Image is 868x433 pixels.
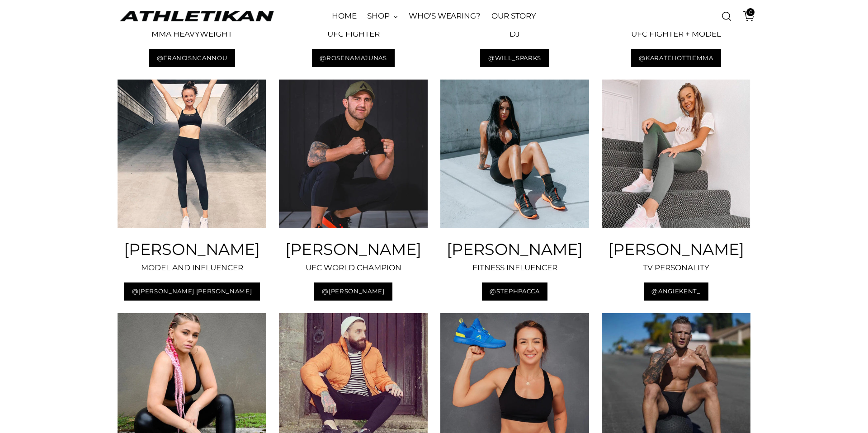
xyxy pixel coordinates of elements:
p: UFC WORLD CHAMPION [279,262,428,274]
h3: [PERSON_NAME] [279,241,428,258]
h3: [PERSON_NAME] [118,241,266,258]
a: ATHLETIKAN [118,9,276,23]
a: OUR STORY [491,6,536,26]
a: @FRANCISNGANNOU [149,49,235,67]
span: @ROSENAMAJUNAS [320,54,387,62]
a: Open cart modal [736,7,755,25]
p: UFC FIGHTER [279,28,428,40]
a: HOME [332,6,357,26]
p: MODEL AND INFLUENCER [118,262,266,274]
p: UFC FIGHTER + MODEL [602,28,750,40]
span: 0 [746,8,755,16]
span: @STEPHPACCA [490,287,539,296]
p: FITNESS INFLUENCER [440,262,589,274]
button: @KARATEHOTTIEMMA [631,49,722,67]
a: Open search modal [717,7,736,25]
a: WHO'S WEARING? [409,6,481,26]
button: @WILL_SPARKS [480,49,549,67]
h3: [PERSON_NAME] [602,241,750,258]
span: @ANGIEKENT_ [651,287,700,296]
span: @WILL_SPARKS [488,54,541,62]
h3: [PERSON_NAME] [440,241,589,258]
button: @ANGIEKENT_ [644,282,708,301]
span: @[PERSON_NAME] [322,287,384,296]
button: @[PERSON_NAME] [314,282,392,301]
span: @[PERSON_NAME].[PERSON_NAME] [132,287,252,296]
p: TV PERSONALITY [602,262,750,274]
button: @[PERSON_NAME].[PERSON_NAME] [124,282,260,301]
a: SHOP [367,6,398,26]
span: @KARATEHOTTIEMMA [639,54,713,62]
span: @FRANCISNGANNOU [157,54,227,62]
p: DJ [440,28,589,40]
button: @STEPHPACCA [482,282,547,301]
p: MMA HEAVYWEIGHT [118,28,266,40]
a: @ROSENAMAJUNAS [312,49,395,67]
